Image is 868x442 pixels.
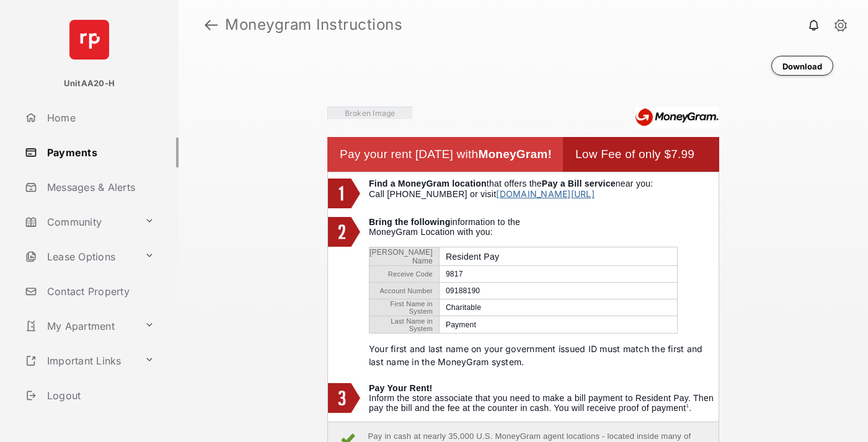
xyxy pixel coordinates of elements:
img: Moneygram [635,107,719,128]
td: Resident Pay [439,247,677,266]
a: [DOMAIN_NAME][URL] [496,188,594,199]
td: Low Fee of only $7.99 [575,137,707,172]
td: Account Number [370,283,439,299]
sup: 1 [686,403,689,409]
p: Your first and last name on your government issued ID must match the first and last name in the M... [369,342,719,368]
td: Last Name in System [370,316,439,333]
b: Pay a Bill service [542,179,616,188]
a: Messages & Alerts [20,172,179,202]
img: svg+xml;base64,PHN2ZyB4bWxucz0iaHR0cDovL3d3dy53My5vcmcvMjAwMC9zdmciIHdpZHRoPSI2NCIgaGVpZ2h0PSI2NC... [69,20,109,60]
img: 3 [328,383,360,413]
a: Contact Property [20,276,179,306]
td: Payment [439,316,677,333]
a: Payments [20,138,179,167]
a: Lease Options [20,242,139,272]
a: Logout [20,381,179,410]
td: Inform the store associate that you need to make a bill payment to Resident Pay. Then pay the bil... [369,383,719,415]
b: Pay Your Rent! [369,383,433,393]
td: Pay your rent [DATE] with [340,137,563,172]
img: Vaibhav Square [327,107,412,119]
button: Download [771,56,833,76]
td: Charitable [439,299,677,316]
b: MoneyGram! [478,148,552,161]
a: My Apartment [20,311,139,341]
td: First Name in System [370,299,439,316]
td: 09188190 [439,283,677,299]
td: [PERSON_NAME] Name [370,247,439,266]
strong: Moneygram Instructions [225,17,402,32]
b: Find a MoneyGram location [369,179,487,188]
img: 1 [328,179,360,208]
a: Important Links [20,346,139,376]
td: information to the MoneyGram Location with you: [369,217,719,377]
a: Home [20,103,179,133]
img: 2 [328,217,360,247]
td: Receive Code [370,266,439,283]
b: Bring the following [369,217,450,227]
td: that offers the near you: Call [PHONE_NUMBER] or visit [369,179,719,211]
a: Community [20,207,139,237]
p: UnitAA20-H [64,77,115,90]
td: 9817 [439,266,677,283]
